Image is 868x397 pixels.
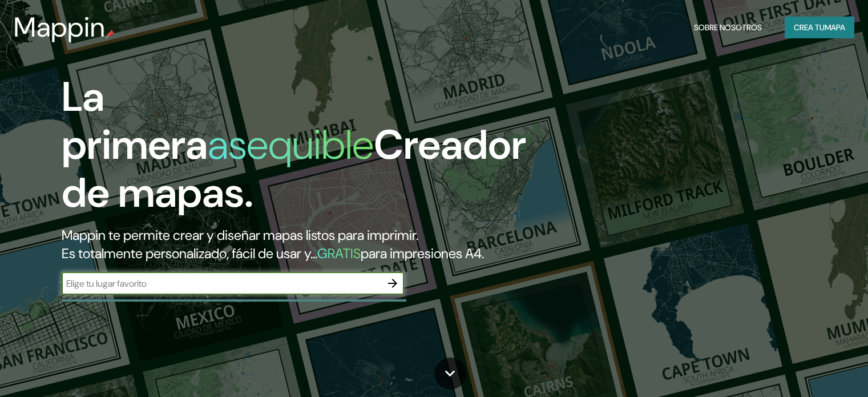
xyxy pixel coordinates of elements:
font: mapa [825,22,845,33]
img: pin de mapeo [106,30,115,39]
font: Mappin [14,9,106,45]
font: Mappin te permite crear y diseñar mapas listos para imprimir. [62,226,418,244]
font: Crea tu [794,22,825,33]
button: Sobre nosotros [689,17,766,38]
font: asequible [208,118,374,171]
font: GRATIS [317,244,361,262]
input: Elige tu lugar favorito [62,277,381,290]
font: Sobre nosotros [694,22,762,33]
font: Creador de mapas. [62,118,526,219]
font: para impresiones A4. [361,244,484,262]
font: Es totalmente personalizado, fácil de usar y... [62,244,317,262]
font: La primera [62,70,208,171]
button: Crea tumapa [785,17,854,38]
